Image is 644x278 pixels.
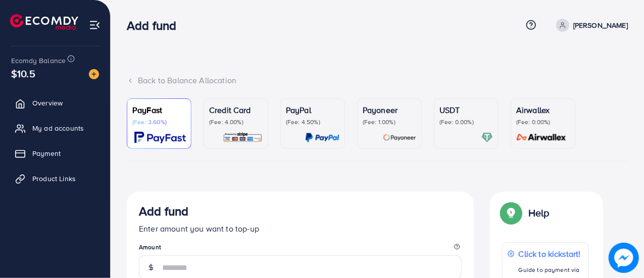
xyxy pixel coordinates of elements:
[139,243,462,255] legend: Amount
[305,132,339,143] img: card
[439,104,493,116] p: USDT
[127,18,184,33] h3: Add fund
[89,19,101,31] img: menu
[132,104,186,116] p: PayFast
[519,248,583,260] p: Click to kickstart!
[10,14,78,30] img: logo
[439,118,493,126] p: (Fee: 0.00%)
[502,204,520,222] img: Popup guide
[609,243,639,273] img: image
[481,132,493,143] img: card
[383,132,416,143] img: card
[573,19,628,31] p: [PERSON_NAME]
[11,66,35,81] span: $10.5
[139,223,462,235] p: Enter amount you want to top-up
[286,118,339,126] p: (Fee: 4.50%)
[32,123,84,133] span: My ad accounts
[528,207,550,219] p: Help
[363,118,416,126] p: (Fee: 1.00%)
[513,132,570,143] img: card
[127,75,628,86] div: Back to Balance Allocation
[11,55,66,66] span: Ecomdy Balance
[363,104,416,116] p: Payoneer
[516,118,570,126] p: (Fee: 0.00%)
[552,19,628,32] a: [PERSON_NAME]
[516,104,570,116] p: Airwallex
[8,118,103,138] a: My ad accounts
[32,148,61,158] span: Payment
[8,143,103,163] a: Payment
[32,98,63,108] span: Overview
[223,132,263,143] img: card
[286,104,339,116] p: PayPal
[132,118,186,126] p: (Fee: 3.60%)
[32,174,76,184] span: Product Links
[8,169,103,189] a: Product Links
[139,204,188,218] h3: Add fund
[209,104,263,116] p: Credit Card
[8,93,103,113] a: Overview
[134,132,186,143] img: card
[89,69,99,79] img: image
[209,118,263,126] p: (Fee: 4.00%)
